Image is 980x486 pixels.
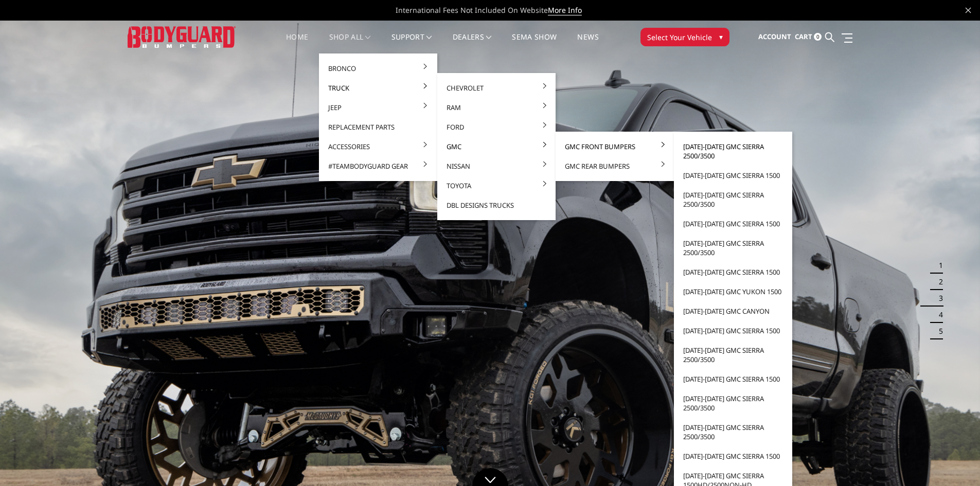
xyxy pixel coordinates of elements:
a: GMC [441,137,551,156]
a: #TeamBodyguard Gear [323,156,433,176]
a: [DATE]-[DATE] GMC Sierra 1500 [678,262,788,282]
a: [DATE]-[DATE] GMC Sierra 2500/3500 [678,418,788,446]
span: Select Your Vehicle [647,32,712,43]
a: [DATE]-[DATE] GMC Sierra 1500 [678,369,788,389]
a: News [577,33,598,53]
a: Truck [323,78,433,98]
a: [DATE]-[DATE] GMC Sierra 2500/3500 [678,185,788,214]
button: 2 of 5 [933,274,943,290]
span: Account [758,32,791,41]
button: Select Your Vehicle [640,28,729,46]
a: Dealers [453,33,492,53]
a: More Info [548,5,582,15]
a: Account [758,23,791,51]
button: 3 of 5 [933,290,943,307]
a: Bronco [323,59,433,78]
a: Ram [441,98,551,117]
span: ▾ [719,31,723,42]
a: Replacement Parts [323,117,433,137]
a: Click to Down [472,468,508,486]
a: DBL Designs Trucks [441,195,551,215]
button: 1 of 5 [933,257,943,274]
a: [DATE]-[DATE] GMC Sierra 1500 [678,166,788,185]
a: GMC Front Bumpers [560,137,670,156]
a: [DATE]-[DATE] GMC Sierra 2500/3500 [678,389,788,418]
a: Support [391,33,432,53]
a: [DATE]-[DATE] GMC Sierra 2500/3500 [678,233,788,262]
a: Jeep [323,98,433,117]
a: Chevrolet [441,78,551,98]
a: [DATE]-[DATE] GMC Sierra 2500/3500 [678,340,788,369]
span: Cart [795,32,812,41]
span: 0 [814,33,822,41]
img: BODYGUARD BUMPERS [128,26,236,47]
a: [DATE]-[DATE] GMC Canyon [678,301,788,321]
a: Ford [441,117,551,137]
button: 4 of 5 [933,307,943,323]
a: Nissan [441,156,551,176]
a: [DATE]-[DATE] GMC Sierra 1500 [678,214,788,233]
a: shop all [329,33,371,53]
a: SEMA Show [512,33,557,53]
a: GMC Rear Bumpers [560,156,670,176]
a: Home [286,33,308,53]
a: Accessories [323,137,433,156]
a: [DATE]-[DATE] GMC Yukon 1500 [678,282,788,301]
a: [DATE]-[DATE] GMC Sierra 1500 [678,321,788,340]
a: Toyota [441,176,551,195]
a: [DATE]-[DATE] GMC Sierra 2500/3500 [678,137,788,166]
a: [DATE]-[DATE] GMC Sierra 1500 [678,446,788,466]
a: Cart 0 [795,23,822,51]
button: 5 of 5 [933,323,943,339]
